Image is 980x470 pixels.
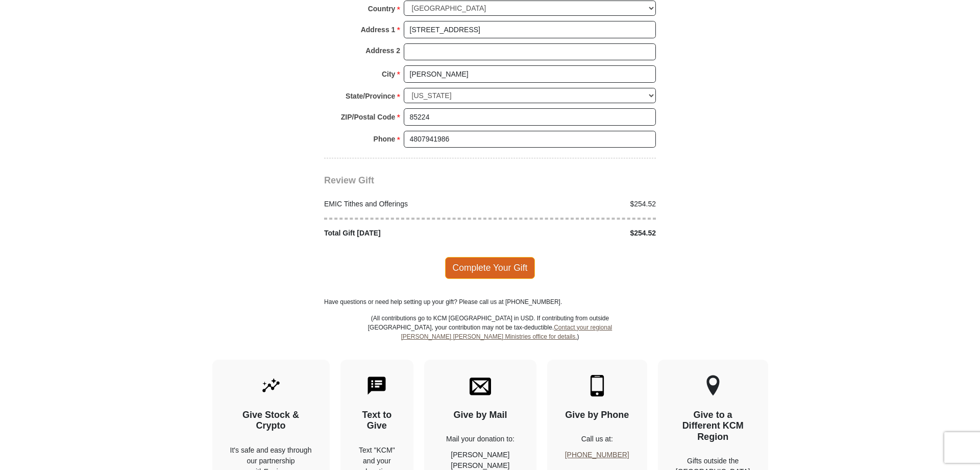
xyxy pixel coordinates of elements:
[565,434,629,444] p: Call us at:
[706,375,720,396] img: other-region
[445,257,535,278] span: Complete Your Gift
[367,314,612,360] p: (All contributions go to KCM [GEOGRAPHIC_DATA] in USD. If contributing from outside [GEOGRAPHIC_D...
[346,89,395,103] strong: State/Province
[260,375,282,396] img: give-by-stock.svg
[586,375,608,396] img: mobile.svg
[365,43,400,58] strong: Address 2
[565,451,629,459] a: [PHONE_NUMBER]
[366,375,387,396] img: text-to-give.svg
[382,67,395,81] strong: City
[324,297,656,307] p: Have questions or need help setting up your gift? Please call us at [PHONE_NUMBER].
[490,199,661,209] div: $254.52
[470,375,491,396] img: envelope.svg
[319,199,491,209] div: EMIC Tithes and Offerings
[368,2,396,16] strong: Country
[324,175,374,185] span: Review Gift
[361,22,396,37] strong: Address 1
[230,410,312,432] h4: Give Stock & Crypto
[341,110,396,124] strong: ZIP/Postal Code
[374,132,396,146] strong: Phone
[565,410,629,421] h4: Give by Phone
[490,228,661,239] div: $254.52
[358,410,396,432] h4: Text to Give
[401,324,612,340] a: Contact your regional [PERSON_NAME] [PERSON_NAME] Ministries office for details.
[676,410,750,443] h4: Give to a Different KCM Region
[442,434,519,444] p: Mail your donation to:
[442,410,519,421] h4: Give by Mail
[319,228,491,239] div: Total Gift [DATE]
